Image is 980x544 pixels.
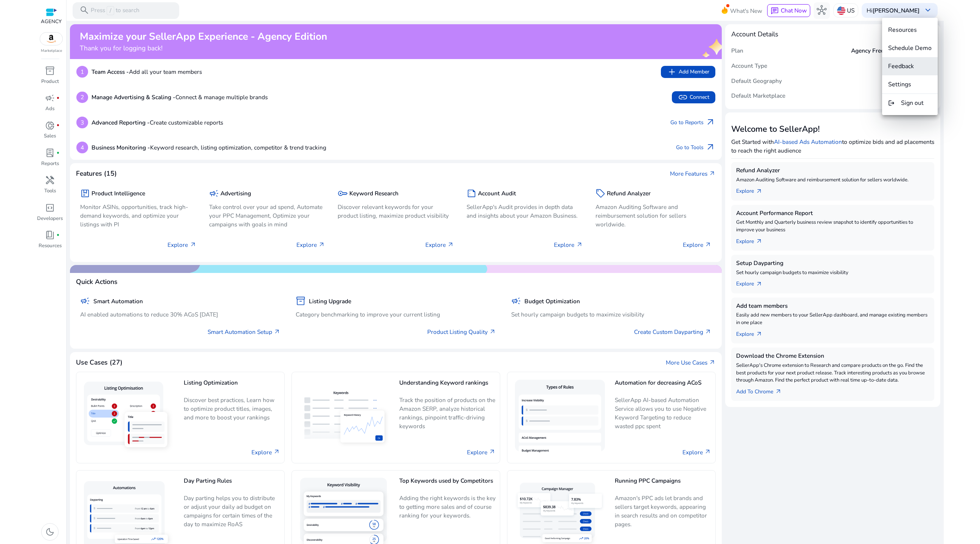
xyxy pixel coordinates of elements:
mat-icon: logout [888,98,895,108]
span: Feedback [888,62,914,70]
span: Sign out [901,99,924,107]
span: Schedule Demo [888,44,932,52]
span: Settings [888,80,911,89]
span: Resources [888,26,917,34]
